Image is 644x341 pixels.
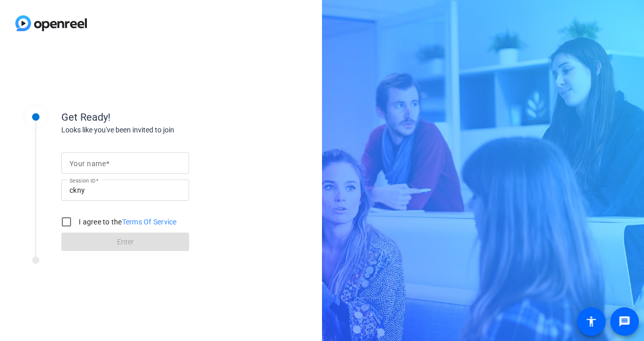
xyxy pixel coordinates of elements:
mat-icon: accessibility [585,315,597,328]
mat-icon: message [618,315,631,328]
mat-label: Your name [70,160,106,168]
a: Terms Of Service [122,218,177,226]
div: Get Ready! [61,109,266,125]
div: Looks like you've been invited to join [61,125,266,135]
label: I agree to the [77,217,177,227]
mat-label: Session ID [70,177,96,184]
